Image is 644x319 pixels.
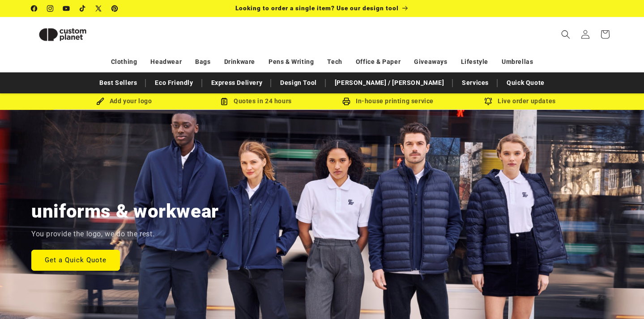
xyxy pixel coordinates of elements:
[235,4,399,12] span: Looking to order a single item? Use our design tool
[95,75,141,91] a: Best Sellers
[461,54,488,70] a: Lifestyle
[31,228,154,241] p: You provide the logo, we do the rest.
[327,54,342,70] a: Tech
[220,97,228,105] img: Order Updates Icon
[414,54,447,70] a: Giveaways
[195,54,210,70] a: Bags
[31,199,219,223] h2: uniforms & workwear
[322,96,454,107] div: In-house printing service
[454,96,586,107] div: Live order updates
[269,54,314,70] a: Pens & Writing
[58,96,190,107] div: Add your logo
[330,75,448,91] a: [PERSON_NAME] / [PERSON_NAME]
[342,97,350,105] img: In-house printing
[502,75,549,91] a: Quick Quote
[111,54,137,70] a: Clothing
[150,54,182,70] a: Headwear
[207,75,267,91] a: Express Delivery
[28,17,124,52] a: Custom Planet
[96,97,104,105] img: Brush Icon
[31,21,94,49] img: Custom Planet
[276,75,321,91] a: Design Tool
[356,54,401,70] a: Office & Paper
[31,249,120,270] a: Get a Quick Quote
[502,54,533,70] a: Umbrellas
[484,97,492,105] img: Order updates
[556,25,576,44] summary: Search
[150,75,197,91] a: Eco Friendly
[190,96,322,107] div: Quotes in 24 hours
[224,54,255,70] a: Drinkware
[457,75,493,91] a: Services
